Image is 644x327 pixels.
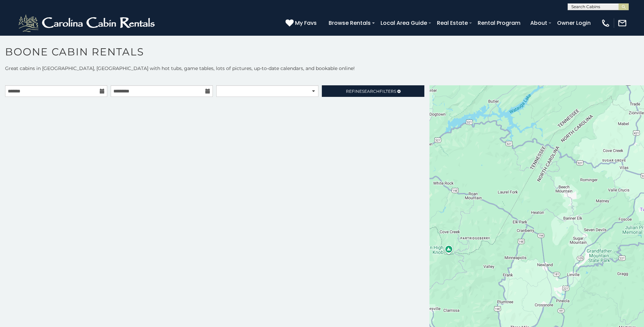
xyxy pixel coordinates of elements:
[325,17,374,29] a: Browse Rentals
[362,89,380,94] span: Search
[17,13,158,33] img: White-1-2.png
[322,85,424,97] a: RefineSearchFilters
[434,17,471,29] a: Real Estate
[295,19,317,27] span: My Favs
[554,17,594,29] a: Owner Login
[601,18,610,28] img: phone-regular-white.png
[474,17,524,29] a: Rental Program
[377,17,430,29] a: Local Area Guide
[286,19,318,28] a: My Favs
[527,17,551,29] a: About
[618,18,627,28] img: mail-regular-white.png
[346,89,396,94] span: Refine Filters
